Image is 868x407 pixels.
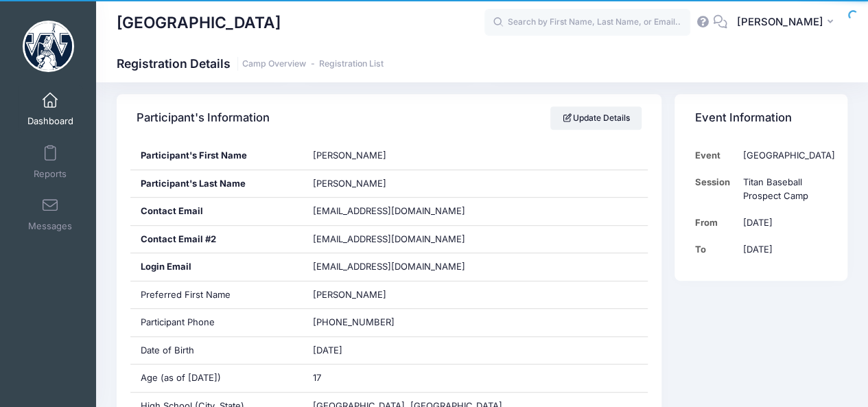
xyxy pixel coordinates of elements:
[18,190,83,238] a: Messages
[130,142,303,170] div: Participant's First Name
[313,345,342,356] span: [DATE]
[130,281,303,309] div: Preferred First Name
[695,169,737,209] td: Session
[18,85,83,133] a: Dashboard
[130,309,303,336] div: Participant Phone
[313,150,386,161] span: [PERSON_NAME]
[137,99,270,138] h4: Participant's Information
[23,21,74,72] img: Westminster College
[313,233,484,246] span: [EMAIL_ADDRESS][DOMAIN_NAME]
[130,198,303,225] div: Contact Email
[727,7,847,38] button: [PERSON_NAME]
[319,59,384,69] a: Registration List
[117,7,281,38] h1: [GEOGRAPHIC_DATA]
[695,236,737,263] td: To
[27,116,73,128] span: Dashboard
[736,169,835,209] td: Titan Baseball Prospect Camp
[18,138,83,186] a: Reports
[313,205,465,216] span: [EMAIL_ADDRESS][DOMAIN_NAME]
[550,106,642,130] a: Update Details
[130,337,303,364] div: Date of Birth
[484,9,690,36] input: Search by First Name, Last Name, or Email...
[736,236,835,263] td: [DATE]
[313,316,395,327] span: [PHONE_NUMBER]
[736,209,835,236] td: [DATE]
[736,14,823,30] span: [PERSON_NAME]
[313,372,321,383] span: 17
[130,364,303,392] div: Age (as of [DATE])
[695,99,792,138] h4: Event Information
[313,178,386,189] span: [PERSON_NAME]
[117,56,384,71] h1: Registration Details
[313,260,484,274] span: [EMAIL_ADDRESS][DOMAIN_NAME]
[130,226,303,253] div: Contact Email #2
[130,170,303,198] div: Participant's Last Name
[695,142,737,169] td: Event
[736,142,835,169] td: [GEOGRAPHIC_DATA]
[130,253,303,281] div: Login Email
[242,59,306,69] a: Camp Overview
[695,209,737,236] td: From
[313,289,386,300] span: [PERSON_NAME]
[34,168,67,180] span: Reports
[28,221,72,233] span: Messages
